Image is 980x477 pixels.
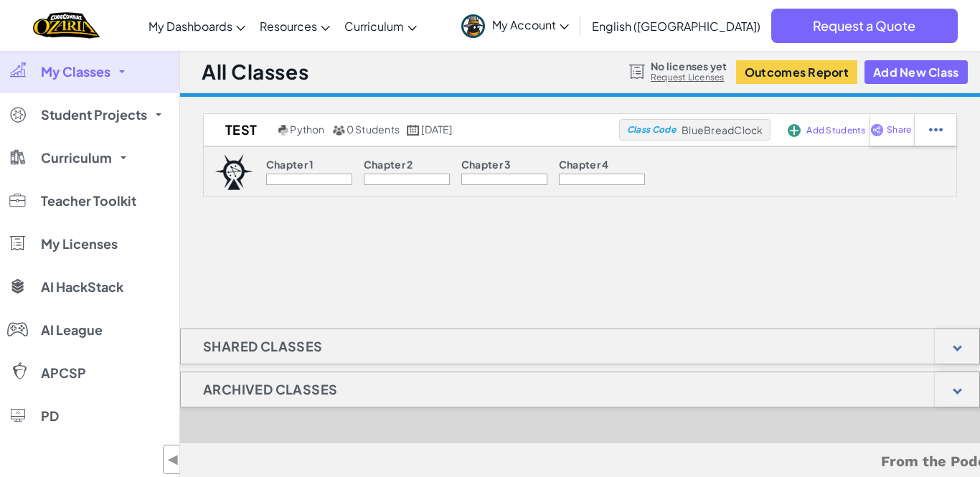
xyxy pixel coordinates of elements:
span: Class Code [627,126,676,134]
img: calendar.svg [407,125,420,136]
p: Chapter 3 [461,159,512,170]
span: BlueBreadClock [682,123,763,136]
img: IconStudentEllipsis.svg [929,123,943,136]
h1: All Classes [202,58,308,85]
span: ◀ [167,449,179,470]
span: Curriculum [344,19,404,34]
a: My Dashboards [141,6,253,45]
a: Test Python 0 Students [DATE] [204,119,619,141]
span: AI HackStack [41,280,123,293]
img: Home [33,11,100,40]
img: MultipleUsers.png [332,125,345,136]
p: Chapter 1 [266,159,314,170]
span: [DATE] [421,123,452,136]
span: Curriculum [41,151,112,164]
p: Chapter 4 [559,159,609,170]
a: English ([GEOGRAPHIC_DATA]) [585,6,768,45]
button: Outcomes Report [736,60,857,84]
span: English ([GEOGRAPHIC_DATA]) [592,19,760,34]
span: Share [887,126,911,134]
span: My Licenses [41,237,118,250]
span: Teacher Toolkit [41,194,136,207]
a: Request a Quote [771,9,958,43]
a: Resources [253,6,337,45]
span: Resources [260,19,317,34]
span: No licenses yet [651,60,727,72]
button: Add New Class [864,60,968,84]
a: Ozaria by CodeCombat logo [33,11,100,40]
img: logo [215,154,253,190]
span: AI League [41,323,103,336]
span: My Account [492,17,569,32]
img: avatar [461,14,485,38]
span: Python [290,123,324,136]
a: Curriculum [337,6,424,45]
span: Add Students [806,126,865,135]
span: My Dashboards [149,19,232,34]
a: My Account [454,3,576,48]
span: My Classes [41,65,110,78]
h1: Archived Classes [181,372,359,407]
img: IconAddStudents.svg [788,124,801,137]
h1: Shared Classes [181,329,345,364]
img: IconShare_Purple.svg [870,123,884,136]
img: python.png [278,125,289,136]
span: Student Projects [41,108,147,121]
h2: Test [204,119,275,141]
p: Chapter 2 [364,159,413,170]
a: Request Licenses [651,72,727,83]
span: 0 Students [347,123,400,136]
